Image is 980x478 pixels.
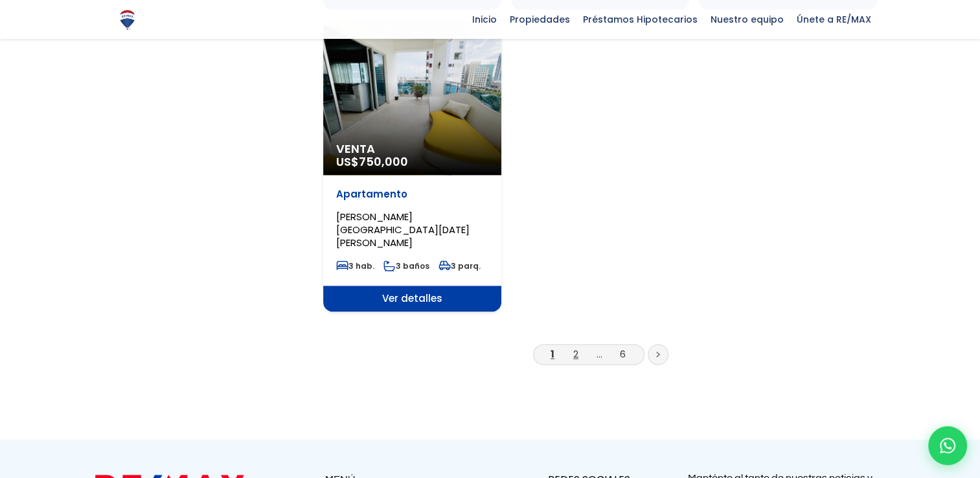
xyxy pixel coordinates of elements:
[336,260,374,271] span: 3 hab.
[620,347,626,361] a: 6
[323,19,501,312] a: Venta US$750,000 Apartamento [PERSON_NAME][GEOGRAPHIC_DATA][DATE][PERSON_NAME] 3 hab. 3 baños 3 p...
[336,210,470,249] span: [PERSON_NAME][GEOGRAPHIC_DATA][DATE][PERSON_NAME]
[576,10,704,29] span: Préstamos Hipotecarios
[790,10,878,29] span: Únete a RE/MAX
[359,154,408,170] span: 750,000
[439,260,481,271] span: 3 parq.
[597,347,602,361] a: ...
[336,154,408,170] span: US$
[336,188,488,201] p: Apartamento
[704,10,790,29] span: Nuestro equipo
[551,347,554,361] a: 1
[503,10,576,29] span: Propiedades
[573,347,578,361] a: 2
[336,142,488,155] span: Venta
[116,8,139,31] img: Logo de REMAX
[466,10,503,29] span: Inicio
[383,260,429,271] span: 3 baños
[323,286,501,312] span: Ver detalles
